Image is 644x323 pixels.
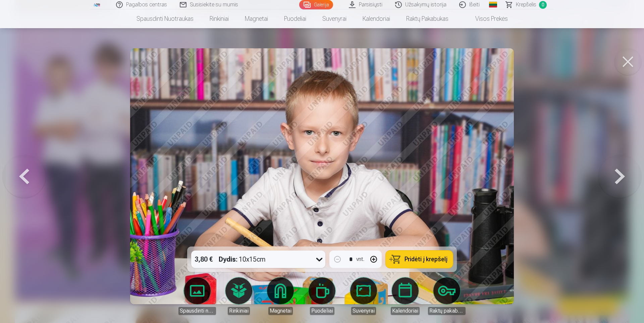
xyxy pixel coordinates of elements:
[262,277,299,315] a: Magnetai
[405,256,447,262] span: Pridėti į krepšelį
[345,277,382,315] a: Suvenyrai
[303,277,341,315] a: Puodeliai
[219,255,237,264] strong: Dydis :
[386,277,424,315] a: Kalendoriai
[220,277,258,315] a: Rinkiniai
[356,255,364,263] div: vnt.
[457,9,516,28] a: Visos prekės
[178,307,216,315] div: Spausdinti nuotraukas
[237,9,276,28] a: Magnetai
[351,307,376,315] div: Suvenyrai
[268,307,293,315] div: Magnetai
[310,307,334,315] div: Puodeliai
[228,307,250,315] div: Rinkiniai
[314,9,355,28] a: Suvenyrai
[539,1,547,9] span: 0
[386,251,453,268] button: Pridėti į krepšelį
[516,1,536,9] span: Krepšelis
[428,307,466,315] div: Raktų pakabukas
[276,9,314,28] a: Puodeliai
[391,307,420,315] div: Kalendoriai
[355,9,398,28] a: Kalendoriai
[128,9,202,28] a: Spausdinti nuotraukas
[398,9,457,28] a: Raktų pakabukas
[191,251,216,268] div: 3,80 €
[202,9,237,28] a: Rinkiniai
[93,3,101,7] img: /fa2
[428,277,466,315] a: Raktų pakabukas
[178,277,216,315] a: Spausdinti nuotraukas
[219,251,266,268] div: 10x15cm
